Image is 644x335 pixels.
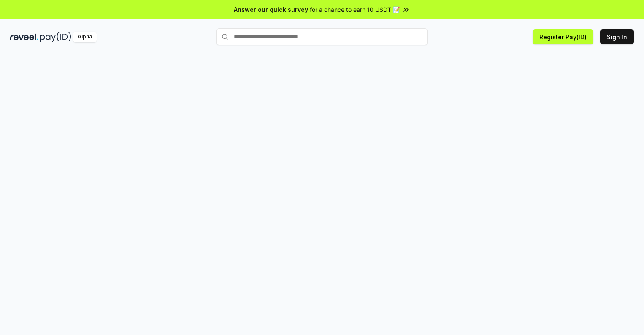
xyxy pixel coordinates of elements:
[310,5,400,14] span: for a chance to earn 10 USDT 📝
[73,32,97,42] div: Alpha
[10,32,38,42] img: reveel_dark
[533,29,593,44] button: Register Pay(ID)
[40,32,71,42] img: pay_id
[600,29,634,44] button: Sign In
[234,5,308,14] span: Answer our quick survey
